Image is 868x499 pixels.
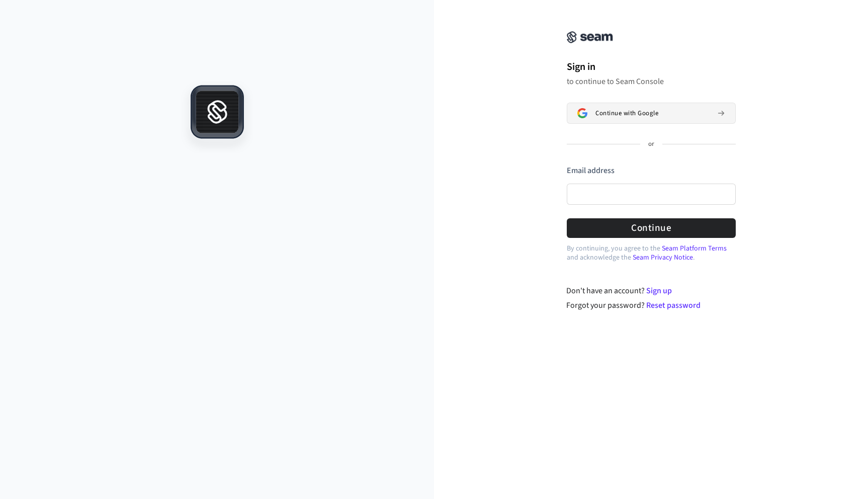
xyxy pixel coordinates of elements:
h1: Sign in [567,59,736,74]
a: Reset password [646,300,701,311]
a: Seam Platform Terms [662,243,727,254]
button: Sign in with GoogleContinue with Google [567,103,736,124]
div: Forgot your password? [566,299,736,311]
p: By continuing, you agree to the and acknowledge the . [567,244,736,262]
p: or [648,140,654,149]
span: Continue with Google [595,109,658,117]
a: Sign up [646,285,672,296]
a: Seam Privacy Notice [633,253,693,263]
p: to continue to Seam Console [567,76,736,87]
label: Email address [567,165,615,176]
div: Don't have an account? [566,285,736,297]
button: Continue [567,218,736,238]
img: Sign in with Google [577,108,587,118]
img: Seam Console [567,31,613,43]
